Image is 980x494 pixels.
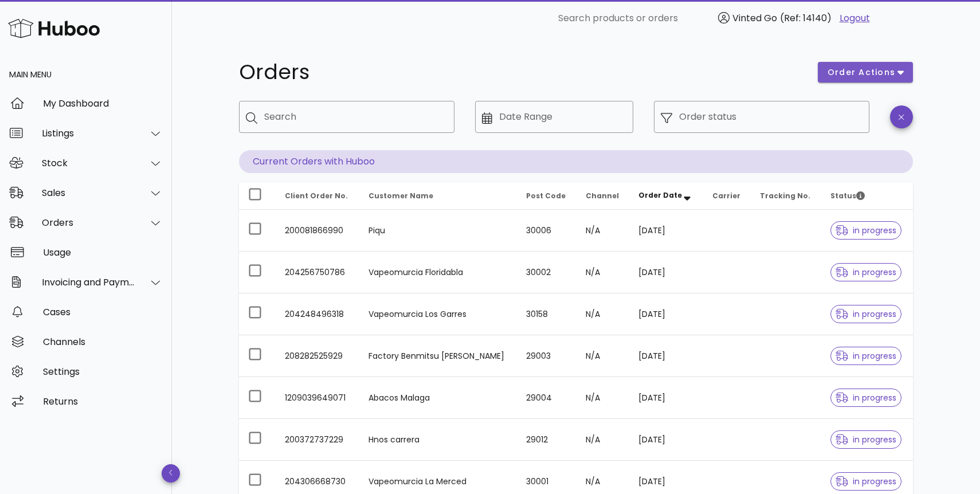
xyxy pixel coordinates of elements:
[42,128,135,139] div: Listings
[359,182,518,210] th: Customer Name
[703,182,751,210] th: Carrier
[276,377,359,419] td: 1209039649071
[276,335,359,377] td: 208282525929
[821,182,913,210] th: Status
[586,191,619,201] span: Channel
[577,335,629,377] td: N/A
[577,210,629,252] td: N/A
[43,98,163,109] div: My Dashboard
[42,187,135,198] div: Sales
[8,16,100,41] img: Huboo Logo
[517,419,577,461] td: 29012
[43,307,163,317] div: Cases
[827,66,896,79] span: order actions
[43,396,163,407] div: Returns
[43,366,163,377] div: Settings
[836,268,896,276] span: in progress
[276,182,359,210] th: Client Order No.
[712,191,740,201] span: Carrier
[517,210,577,252] td: 30006
[239,150,913,173] p: Current Orders with Huboo
[836,477,896,485] span: in progress
[359,377,518,419] td: Abacos Malaga
[276,293,359,335] td: 204248496318
[840,11,870,25] a: Logout
[276,419,359,461] td: 200372737229
[369,191,433,201] span: Customer Name
[359,252,518,293] td: Vapeomurcia Floridabla
[830,191,865,201] span: Status
[836,226,896,234] span: in progress
[751,182,821,210] th: Tracking No.
[42,217,135,228] div: Orders
[239,62,804,83] h1: Orders
[359,335,518,377] td: Factory Benmitsu [PERSON_NAME]
[818,62,913,83] button: order actions
[629,182,703,210] th: Order Date: Sorted descending. Activate to remove sorting.
[276,252,359,293] td: 204256750786
[517,182,577,210] th: Post Code
[836,394,896,402] span: in progress
[359,419,518,461] td: Hnos carrera
[359,210,518,252] td: Piqu
[577,377,629,419] td: N/A
[359,293,518,335] td: Vapeomurcia Los Garres
[517,377,577,419] td: 29004
[629,293,703,335] td: [DATE]
[577,252,629,293] td: N/A
[638,190,682,200] span: Order Date
[760,191,810,201] span: Tracking No.
[629,335,703,377] td: [DATE]
[836,436,896,444] span: in progress
[517,252,577,293] td: 30002
[577,182,629,210] th: Channel
[42,158,135,168] div: Stock
[629,419,703,461] td: [DATE]
[577,293,629,335] td: N/A
[629,252,703,293] td: [DATE]
[43,336,163,347] div: Channels
[517,335,577,377] td: 29003
[836,310,896,318] span: in progress
[629,377,703,419] td: [DATE]
[285,191,348,201] span: Client Order No.
[276,210,359,252] td: 200081866990
[42,277,135,288] div: Invoicing and Payments
[629,210,703,252] td: [DATE]
[577,419,629,461] td: N/A
[517,293,577,335] td: 30158
[732,11,777,25] span: Vinted Go
[780,11,832,25] span: (Ref: 14140)
[836,352,896,360] span: in progress
[43,247,163,258] div: Usage
[526,191,566,201] span: Post Code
